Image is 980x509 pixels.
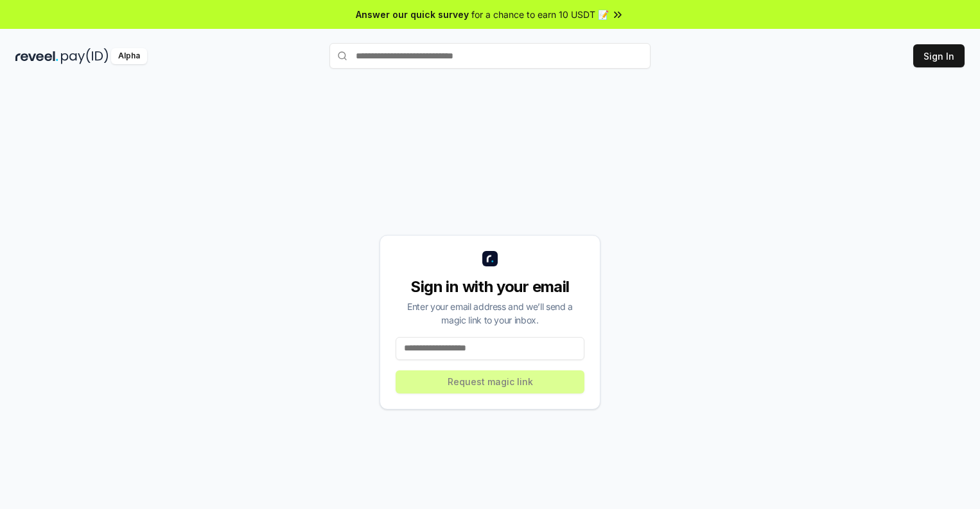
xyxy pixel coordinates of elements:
[471,8,609,21] span: for a chance to earn 10 USDT 📝
[15,48,58,64] img: reveel_dark
[396,300,584,327] div: Enter your email address and we’ll send a magic link to your inbox.
[356,8,469,21] span: Answer our quick survey
[396,277,584,297] div: Sign in with your email
[913,44,965,67] button: Sign In
[482,251,498,266] img: logo_small
[111,48,147,64] div: Alpha
[61,48,109,64] img: pay_id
